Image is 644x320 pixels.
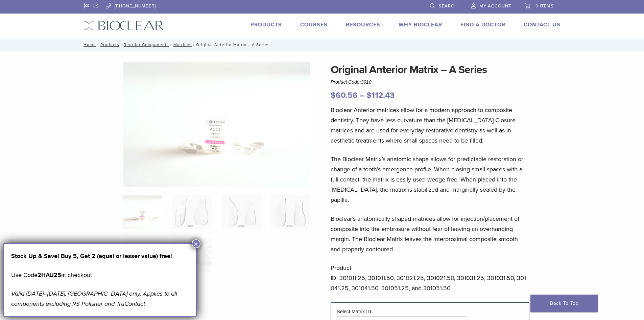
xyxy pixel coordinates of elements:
label: Select Matrix ID [337,309,371,314]
bdi: 60.56 [331,90,358,100]
a: Back To Top [530,295,598,312]
img: Original Anterior Matrix - A Series - Image 2 [172,195,211,229]
span: $ [331,90,336,100]
span: – [360,90,364,100]
a: Find A Doctor [460,21,505,28]
button: Close [192,239,200,248]
span: My Account [479,3,511,9]
p: The Bioclear Matrix’s anatomic shape allows for predictable restoration or change of a tooth’s em... [331,154,529,205]
img: Original Anterior Matrix - A Series - Image 6 [172,238,211,272]
span: 3010 [361,79,372,85]
a: Reorder Components [124,42,169,47]
a: Home [81,42,96,47]
bdi: 112.43 [366,90,395,100]
img: Original Anterior Matrix - A Series - Image 4 [271,195,310,229]
img: Anterior-Original-A-Series-Matrices-324x324.jpg [123,195,162,229]
span: / [119,43,124,46]
img: Original Anterior Matrix - A Series - Image 5 [123,238,162,272]
img: Original Anterior Matrix - A Series - Image 3 [222,195,261,229]
span: / [169,43,173,46]
em: Valid [DATE]–[DATE], [GEOGRAPHIC_DATA] only. Applies to all components excluding RS Polisher and ... [11,290,177,307]
span: / [96,43,100,46]
nav: Original Anterior Matrix – A Series [79,39,566,51]
h1: Original Anterior Matrix – A Series [331,62,529,78]
p: Use Code at checkout [11,270,189,280]
span: Product Code: [331,79,372,85]
span: / [192,43,196,46]
a: Products [251,21,282,28]
a: Contact Us [524,21,560,28]
strong: Stock Up & Save! Buy 5, Get 2 (equal or lesser value) free! [11,252,172,260]
span: $ [366,90,372,100]
a: Matrices [173,42,192,47]
a: Resources [346,21,380,28]
p: Bioclear Anterior matrices allow for a modern approach to composite dentistry. They have less cur... [331,105,529,146]
img: Bioclear [84,21,164,30]
strong: 2HAU25 [38,271,61,279]
p: Bioclear’s anatomically shaped matrices allow for injection/placement of composite into the embra... [331,214,529,254]
a: Courses [300,21,328,28]
a: Why Bioclear [399,21,442,28]
span: Search [439,3,458,9]
img: Anterior Original A Series Matrices [123,62,310,187]
p: Product ID: 301011.25, 301011.50, 301021.25, 301021.50, 301031.25, 301031.50, 301041.25, 301041.5... [331,263,529,293]
span: 0 items [535,3,554,9]
a: Products [100,42,119,47]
